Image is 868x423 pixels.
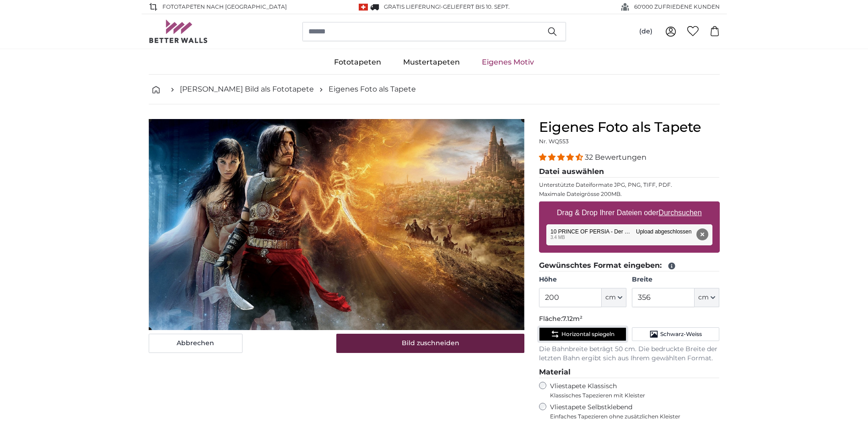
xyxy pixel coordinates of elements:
label: Höhe [539,275,626,284]
button: Horizontal spiegeln [539,327,626,341]
span: 60'000 ZUFRIEDENE KUNDEN [634,3,720,11]
label: Vliestapete Klassisch [550,382,712,399]
label: Breite [632,275,719,284]
p: Die Bahnbreite beträgt 50 cm. Die bedruckte Breite der letzten Bahn ergibt sich aus Ihrem gewählt... [539,345,720,363]
a: Eigenes Motiv [471,50,545,74]
h1: Eigenes Foto als Tapete [539,119,720,136]
a: Mustertapeten [392,50,471,74]
span: GRATIS Lieferung! [384,3,441,10]
label: Drag & Drop Ihrer Dateien oder [553,204,706,222]
span: cm [698,293,709,302]
span: 7.12m² [562,315,582,323]
label: Vliestapete Selbstklebend [550,403,720,420]
span: 4.31 stars [539,153,585,162]
img: Betterwalls [149,20,208,43]
span: Klassisches Tapezieren mit Kleister [550,392,712,399]
button: cm [695,288,719,307]
span: Horizontal spiegeln [561,331,615,338]
a: Fototapeten [323,50,392,74]
button: Abbrechen [149,334,243,353]
button: Bild zuschneiden [336,334,524,353]
p: Maximale Dateigrösse 200MB. [539,190,720,198]
span: Einfaches Tapezieren ohne zusätzlichen Kleister [550,413,720,420]
span: 32 Bewertungen [585,153,647,162]
img: Schweiz [359,4,368,11]
span: Nr. WQ553 [539,138,569,145]
span: Schwarz-Weiss [660,331,702,338]
p: Unterstützte Dateiformate JPG, PNG, TIFF, PDF. [539,181,720,189]
button: Schwarz-Weiss [632,327,719,341]
p: Fläche: [539,315,720,324]
legend: Gewünschtes Format eingeben: [539,260,720,271]
a: [PERSON_NAME] Bild als Fototapete [180,84,314,95]
span: - [441,3,510,10]
span: Geliefert bis 10. Sept. [443,3,510,10]
legend: Datei auswählen [539,166,720,178]
nav: breadcrumbs [149,75,720,104]
span: cm [605,293,616,302]
a: Eigenes Foto als Tapete [329,84,416,95]
button: cm [602,288,626,307]
u: Durchsuchen [658,209,701,217]
button: (de) [632,23,660,40]
legend: Material [539,367,720,378]
span: Fototapeten nach [GEOGRAPHIC_DATA] [162,3,287,11]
